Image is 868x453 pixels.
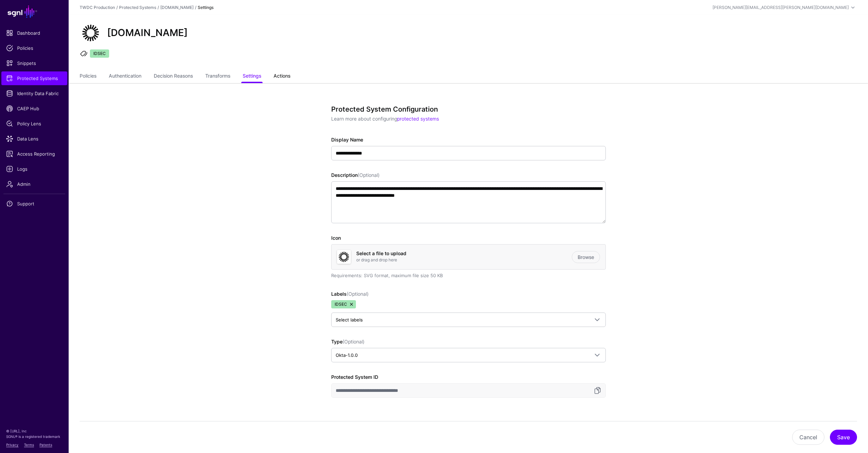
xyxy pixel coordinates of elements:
[1,26,67,40] a: Dashboard
[6,75,62,82] span: Protected Systems
[80,70,96,83] a: Policies
[336,352,358,358] span: Okta-1.0.0
[1,147,67,161] a: Access Reporting
[1,71,67,85] a: Protected Systems
[356,257,572,263] p: or drag and drop here
[6,90,62,97] span: Identity Data Fabric
[6,120,62,127] span: Policy Lens
[4,4,65,19] a: SGNL
[1,162,67,176] a: Logs
[6,60,62,67] span: Snippets
[90,49,109,58] span: IDSEC
[6,200,62,207] span: Support
[198,5,213,10] strong: Settings
[713,4,849,11] div: [PERSON_NAME][EMAIL_ADDRESS][PERSON_NAME][DOMAIN_NAME]
[6,428,62,434] p: © [URL], Inc
[358,172,380,178] span: (Optional)
[331,171,380,179] label: Description
[336,317,363,322] span: Select labels
[1,87,67,100] a: Identity Data Fabric
[830,430,857,445] button: Save
[156,4,160,11] div: /
[356,251,572,257] h4: Select a file to upload
[1,56,67,70] a: Snippets
[1,41,67,55] a: Policies
[205,70,230,83] a: Transforms
[24,443,34,447] a: Terms
[331,290,369,297] label: Labels
[1,132,67,146] a: Data Lens
[115,4,119,11] div: /
[154,70,193,83] a: Decision Reasons
[6,30,62,36] span: Dashboard
[6,105,62,112] span: CAEP Hub
[107,27,188,39] h2: [DOMAIN_NAME]
[331,105,600,113] h3: Protected System Configuration
[109,70,141,83] a: Authentication
[194,4,198,11] div: /
[39,443,52,447] a: Patents
[331,234,341,241] label: Icon
[331,338,364,345] label: Type
[6,443,19,447] a: Privacy
[119,5,156,10] a: Protected Systems
[343,339,364,344] span: (Optional)
[331,300,356,308] span: IDSEC
[397,116,439,122] a: protected systems
[243,70,261,83] a: Settings
[1,102,67,115] a: CAEP Hub
[347,291,369,297] span: (Optional)
[6,150,62,157] span: Access Reporting
[160,5,194,10] a: [DOMAIN_NAME]
[6,166,62,172] span: Logs
[1,177,67,191] a: Admin
[1,117,67,131] a: Policy Lens
[6,135,62,142] span: Data Lens
[337,250,351,264] img: svg+xml;base64,PHN2ZyB3aWR0aD0iNjQiIGhlaWdodD0iNjQiIHZpZXdCb3g9IjAgMCA2NCA2NCIgZmlsbD0ibm9uZSIgeG...
[6,434,62,439] p: SGNL® is a registered trademark
[331,373,378,381] label: Protected System ID
[6,181,62,188] span: Admin
[80,22,102,44] img: svg+xml;base64,PHN2ZyB3aWR0aD0iNjQiIGhlaWdodD0iNjQiIHZpZXdCb3g9IjAgMCA2NCA2NCIgZmlsbD0ibm9uZSIgeG...
[331,136,363,143] label: Display Name
[6,45,62,52] span: Policies
[274,70,290,83] a: Actions
[572,251,600,263] a: Browse
[80,5,115,10] a: TWDC Production
[331,272,606,279] div: Requirements: SVG format, maximum file size 50 KB
[331,115,600,122] p: Learn more about configuring
[792,430,824,445] button: Cancel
